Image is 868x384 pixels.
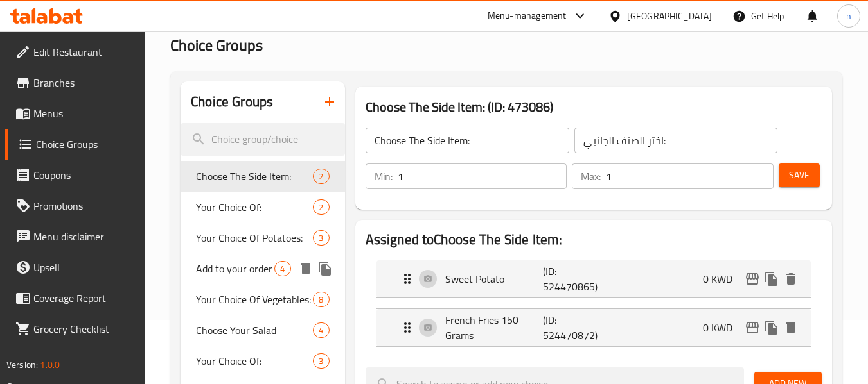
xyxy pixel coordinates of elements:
[366,303,822,352] li: Expand
[196,353,313,369] span: Your Choice Of:
[313,292,329,307] div: Choices
[196,261,274,276] span: Add to your order
[181,284,344,315] div: Your Choice Of Vegetables:8
[313,353,329,369] div: Choices
[366,230,822,249] h2: Assigned to Choose The Side Item:
[196,230,313,246] span: Your Choice Of Potatoes:
[314,324,328,337] span: 4
[789,167,810,183] span: Save
[375,169,393,184] p: Min:
[33,167,135,183] span: Coupons
[581,169,601,184] p: Max:
[181,161,344,192] div: Choose The Side Item:2
[314,201,328,213] span: 2
[762,318,781,337] button: duplicate
[366,97,822,117] h3: Choose The Side Item: (ID: 473086)
[5,98,145,129] a: Menus
[743,269,762,288] button: edit
[33,198,135,213] span: Promotions
[781,269,801,288] button: delete
[846,9,851,23] span: n
[196,169,313,184] span: Choose The Side Item:
[181,123,344,156] input: search
[275,263,290,275] span: 4
[762,269,781,288] button: duplicate
[170,31,263,60] span: Choice Groups
[315,259,335,278] button: duplicate
[314,294,328,306] span: 8
[376,260,811,297] div: Expand
[196,322,313,338] span: Choose Your Salad
[33,75,135,90] span: Branches
[703,320,743,335] p: 0 KWD
[445,312,544,343] p: French Fries 150 Grams
[313,322,329,338] div: Choices
[779,163,820,187] button: Save
[274,261,290,276] div: Choices
[33,290,135,306] span: Coverage Report
[181,222,344,253] div: Your Choice Of Potatoes:3
[196,199,313,215] span: Your Choice Of:
[314,171,328,183] span: 2
[181,253,344,284] div: Add to your order4deleteduplicate
[196,292,313,307] span: Your Choice Of Vegetables:
[543,312,608,343] p: (ID: 524470872)
[33,44,135,60] span: Edit Restaurant
[296,259,315,278] button: delete
[5,67,145,98] a: Branches
[33,106,135,121] span: Menus
[543,263,608,294] p: (ID: 524470865)
[33,260,135,275] span: Upsell
[181,192,344,222] div: Your Choice Of:2
[703,271,743,287] p: 0 KWD
[181,346,344,376] div: Your Choice Of:3
[6,356,38,373] span: Version:
[36,137,135,152] span: Choice Groups
[314,232,328,244] span: 3
[366,255,822,303] li: Expand
[5,160,145,190] a: Coupons
[5,37,145,67] a: Edit Restaurant
[445,271,544,287] p: Sweet Potato
[5,221,145,252] a: Menu disclaimer
[5,190,145,221] a: Promotions
[5,129,145,160] a: Choice Groups
[40,356,60,373] span: 1.0.0
[33,321,135,337] span: Grocery Checklist
[313,169,329,184] div: Choices
[781,318,801,337] button: delete
[191,92,273,112] h2: Choice Groups
[5,313,145,344] a: Grocery Checklist
[488,8,567,24] div: Menu-management
[5,283,145,313] a: Coverage Report
[313,199,329,215] div: Choices
[181,315,344,346] div: Choose Your Salad4
[376,309,811,346] div: Expand
[33,229,135,244] span: Menu disclaimer
[5,252,145,283] a: Upsell
[313,230,329,246] div: Choices
[314,355,328,367] span: 3
[627,9,712,23] div: [GEOGRAPHIC_DATA]
[743,318,762,337] button: edit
